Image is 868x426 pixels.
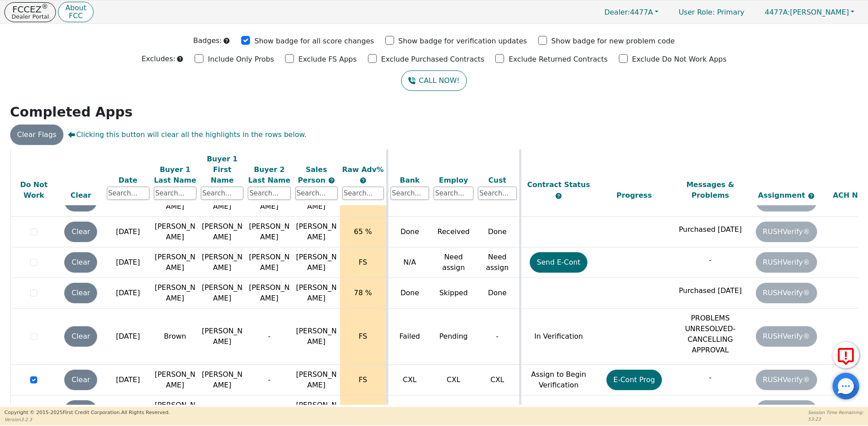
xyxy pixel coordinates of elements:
[359,332,367,340] span: FS
[670,4,753,21] p: Primary
[107,187,149,200] input: Search...
[431,247,476,278] td: Need assign
[12,5,49,14] p: FCCEZ
[387,247,431,278] td: N/A
[606,370,662,390] button: E-Cont Prog
[431,278,476,309] td: Skipped
[520,309,596,365] td: In Verification
[152,309,199,365] td: Brown
[527,180,590,189] span: Contract Status
[65,12,86,20] p: FCC
[399,36,527,47] p: Show badge for verification updates
[296,327,337,346] span: [PERSON_NAME]
[64,252,97,273] button: Clear
[64,370,97,390] button: Clear
[401,70,466,91] button: CALL NOW!
[476,395,520,426] td: CXL
[476,365,520,395] td: CXL
[105,278,152,309] td: [DATE]
[604,8,630,16] span: Dealer:
[4,416,170,423] p: Version 3.2.3
[508,54,607,65] p: Exclude Returned Contracts
[152,278,199,309] td: [PERSON_NAME]
[758,191,808,199] span: Assignment
[10,104,133,120] strong: Completed Apps
[64,326,97,347] button: Clear
[670,4,753,21] a: User Role: Primary
[808,409,864,416] p: Session Time Remaining:
[431,395,476,426] td: CXL
[674,372,746,383] p: -
[354,227,372,236] span: 65 %
[199,247,246,278] td: [PERSON_NAME]
[674,285,746,296] p: Purchased [DATE]
[354,289,372,297] span: 78 %
[604,8,653,16] span: 4477A
[296,253,337,272] span: [PERSON_NAME]
[674,224,746,235] p: Purchased [DATE]
[520,395,596,426] td: In Verification
[387,278,431,309] td: Done
[434,175,473,185] div: Employ
[199,278,246,309] td: [PERSON_NAME]
[674,180,746,201] div: Messages & Problems
[298,54,357,65] p: Exclude FS Apps
[674,255,746,266] p: -
[199,309,246,365] td: [PERSON_NAME]
[387,309,431,365] td: Failed
[199,217,246,247] td: [PERSON_NAME]
[42,3,48,11] sup: ®
[105,309,152,365] td: [DATE]
[359,258,367,266] span: FS
[154,164,196,185] div: Buyer 1 Last Name
[254,36,374,47] p: Show badge for all score changes
[10,125,64,145] button: Clear Flags
[387,365,431,395] td: CXL
[246,395,293,426] td: -
[387,217,431,247] td: Done
[246,217,293,247] td: [PERSON_NAME]
[12,14,49,20] p: Dealer Portal
[478,187,517,200] input: Search...
[65,4,86,12] p: About
[679,8,715,16] span: User Role :
[64,222,97,242] button: Clear
[152,217,199,247] td: [PERSON_NAME]
[58,2,93,23] a: AboutFCC
[476,217,520,247] td: Done
[476,278,520,309] td: Done
[833,342,859,368] button: Report Error to FCC
[68,129,306,140] span: Clicking this button will clear all the highlights in the rows below.
[152,365,199,395] td: [PERSON_NAME]
[152,395,199,426] td: [PERSON_NAME]
[13,180,55,201] div: Do Not Work
[246,309,293,365] td: -
[391,175,430,185] div: Bank
[295,187,338,200] input: Search...
[107,175,149,185] div: Date
[246,247,293,278] td: [PERSON_NAME]
[476,247,520,278] td: Need assign
[391,187,430,200] input: Search...
[298,165,328,184] span: Sales Person
[296,370,337,389] span: [PERSON_NAME]
[342,187,384,200] input: Search...
[476,309,520,365] td: -
[4,409,170,417] p: Copyright © 2015- 2025 First Credit Corporation.
[105,217,152,247] td: [DATE]
[359,375,367,384] span: FS
[199,365,246,395] td: [PERSON_NAME]
[530,252,588,273] button: Send E-Cont
[246,278,293,309] td: [PERSON_NAME]
[431,365,476,395] td: CXL
[246,365,293,395] td: -
[248,164,290,185] div: Buyer 2 Last Name
[208,54,274,65] p: Include Only Probs
[674,403,746,414] p: -
[105,365,152,395] td: [DATE]
[342,165,384,173] span: Raw Adv%
[595,5,668,19] button: Dealer:4477A
[431,309,476,365] td: Pending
